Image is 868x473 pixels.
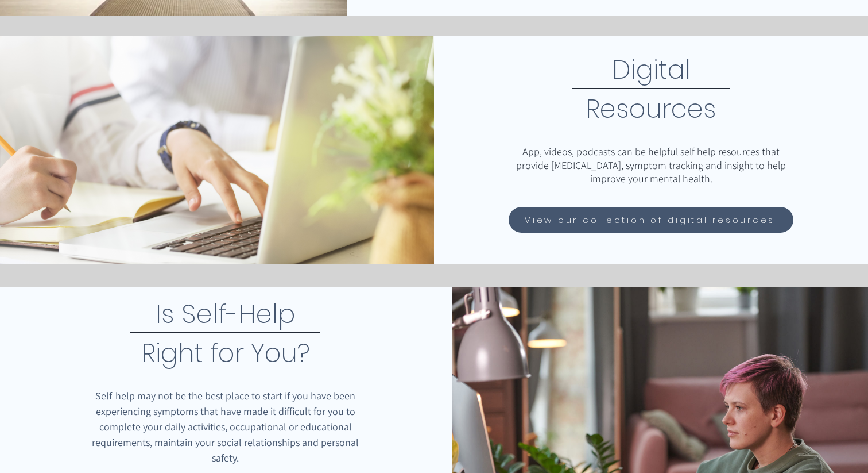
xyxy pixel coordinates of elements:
[509,207,793,233] a: View our collection of digital resources
[516,145,786,185] span: App, videos, podcasts can be helpful self help resources that provide [MEDICAL_DATA], symptom tra...
[141,296,310,371] span: Is Self-Help Right for You?
[586,52,716,127] span: Digital Resources
[92,389,359,464] span: Self-help may not be the best place to start if you have been experiencing symptoms that have mad...
[525,213,775,226] span: View our collection of digital resources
